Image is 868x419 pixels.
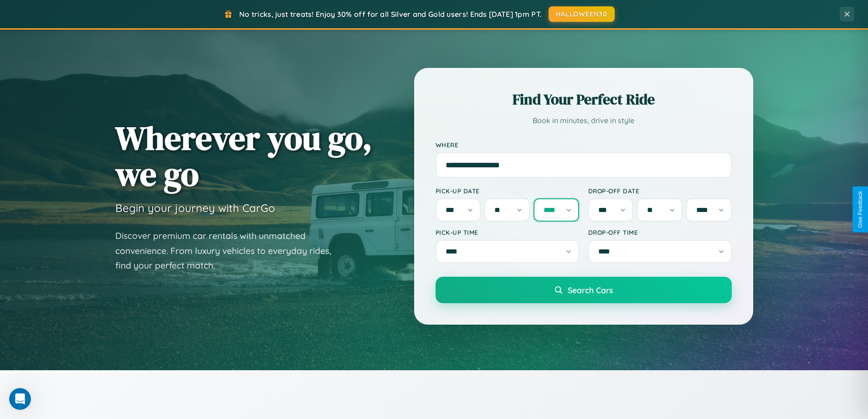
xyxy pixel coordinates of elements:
[436,228,579,236] label: Pick-up Time
[115,228,343,273] p: Discover premium car rentals with unmatched convenience. From luxury vehicles to everyday rides, ...
[857,191,863,228] div: Give Feedback
[588,187,732,195] label: Drop-off Date
[549,6,615,22] button: HALLOWEEN30
[588,228,732,236] label: Drop-off Time
[436,141,732,149] label: Where
[239,10,542,19] span: No tricks, just treats! Enjoy 30% off for all Silver and Gold users! Ends [DATE] 1pm PT.
[436,187,579,195] label: Pick-up Date
[9,388,31,410] iframe: Intercom live chat
[436,114,732,127] p: Book in minutes, drive in style
[568,285,613,295] span: Search Cars
[115,201,275,215] h3: Begin your journey with CarGo
[436,89,732,109] h2: Find Your Perfect Ride
[115,120,372,192] h1: Wherever you go, we go
[436,277,732,303] button: Search Cars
